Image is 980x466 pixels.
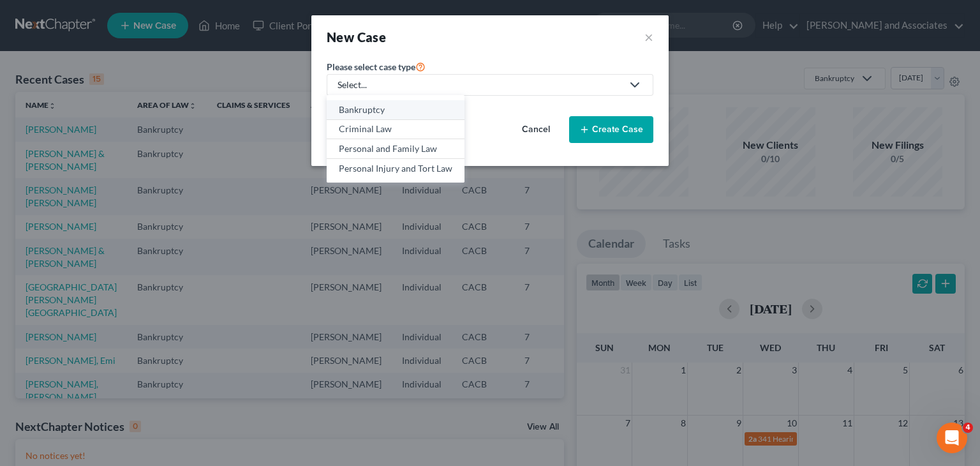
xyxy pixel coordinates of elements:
[508,117,564,142] button: Cancel
[569,116,653,143] button: Create Case
[339,142,452,155] div: Personal and Family Law
[327,61,415,72] span: Please select case type
[327,100,464,120] a: Bankruptcy
[339,103,452,116] div: Bankruptcy
[327,159,464,178] a: Personal Injury and Tort Law
[327,29,386,45] strong: New Case
[644,28,653,46] button: ×
[327,139,464,159] a: Personal and Family Law
[338,79,622,91] div: Select...
[339,123,452,135] div: Criminal Law
[937,423,967,453] iframe: Intercom live chat
[963,423,973,433] span: 4
[327,120,464,140] a: Criminal Law
[339,162,452,175] div: Personal Injury and Tort Law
